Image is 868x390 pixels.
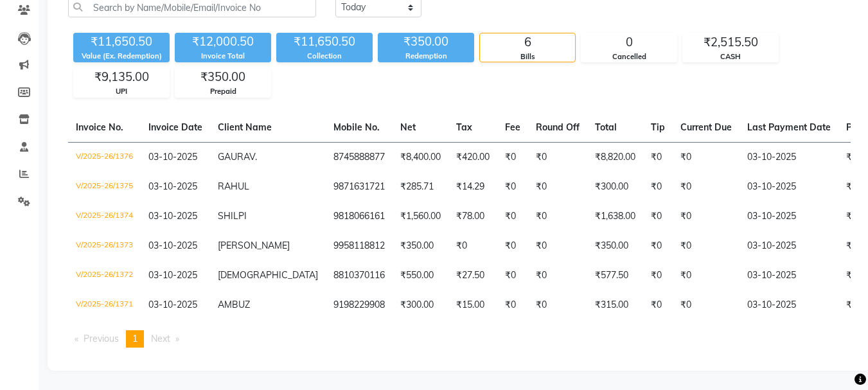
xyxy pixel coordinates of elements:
[587,290,643,320] td: ₹315.00
[683,33,778,51] div: ₹2,515.50
[740,202,838,231] td: 03-10-2025
[587,172,643,202] td: ₹300.00
[587,202,643,231] td: ₹1,638.00
[683,51,778,62] div: CASH
[68,202,141,231] td: V/2025-26/1374
[255,151,257,163] span: .
[175,86,270,97] div: Prepaid
[148,240,197,251] span: 03-10-2025
[480,33,575,51] div: 6
[673,172,740,202] td: ₹0
[497,142,528,172] td: ₹0
[528,231,587,261] td: ₹0
[393,261,448,290] td: ₹550.00
[740,290,838,320] td: 03-10-2025
[148,151,197,163] span: 03-10-2025
[74,86,169,97] div: UPI
[393,142,448,172] td: ₹8,400.00
[393,290,448,320] td: ₹300.00
[148,299,197,310] span: 03-10-2025
[448,172,497,202] td: ₹14.29
[148,269,197,281] span: 03-10-2025
[448,142,497,172] td: ₹420.00
[276,51,373,62] div: Collection
[73,51,170,62] div: Value (Ex. Redemption)
[505,121,520,133] span: Fee
[581,51,677,62] div: Cancelled
[480,51,575,62] div: Bills
[276,33,373,51] div: ₹11,650.50
[643,202,673,231] td: ₹0
[326,290,393,320] td: 9198229908
[643,142,673,172] td: ₹0
[536,121,580,133] span: Round Off
[151,333,170,344] span: Next
[595,121,617,133] span: Total
[132,333,137,344] span: 1
[740,142,838,172] td: 03-10-2025
[68,290,141,320] td: V/2025-26/1371
[218,210,247,222] span: SHILPI
[497,202,528,231] td: ₹0
[673,231,740,261] td: ₹0
[218,181,249,192] span: RAHUL
[74,68,169,86] div: ₹9,135.00
[175,68,270,86] div: ₹350.00
[587,231,643,261] td: ₹350.00
[528,172,587,202] td: ₹0
[740,261,838,290] td: 03-10-2025
[68,330,851,348] nav: Pagination
[497,172,528,202] td: ₹0
[528,290,587,320] td: ₹0
[393,231,448,261] td: ₹350.00
[68,142,141,172] td: V/2025-26/1376
[326,172,393,202] td: 9871631721
[326,202,393,231] td: 9818066161
[68,172,141,202] td: V/2025-26/1375
[148,181,197,192] span: 03-10-2025
[528,142,587,172] td: ₹0
[643,231,673,261] td: ₹0
[528,261,587,290] td: ₹0
[497,261,528,290] td: ₹0
[581,33,677,51] div: 0
[643,261,673,290] td: ₹0
[333,121,380,133] span: Mobile No.
[218,151,255,163] span: GAURAV
[448,202,497,231] td: ₹78.00
[740,172,838,202] td: 03-10-2025
[68,231,141,261] td: V/2025-26/1373
[378,33,474,51] div: ₹350.00
[326,142,393,172] td: 8745888877
[400,121,416,133] span: Net
[218,269,318,281] span: [DEMOGRAPHIC_DATA]
[218,121,272,133] span: Client Name
[175,51,271,62] div: Invoice Total
[148,121,202,133] span: Invoice Date
[326,261,393,290] td: 8810370116
[175,33,271,51] div: ₹12,000.50
[218,299,250,310] span: AMBUZ
[740,231,838,261] td: 03-10-2025
[673,142,740,172] td: ₹0
[393,172,448,202] td: ₹285.71
[587,261,643,290] td: ₹577.50
[68,261,141,290] td: V/2025-26/1372
[747,121,831,133] span: Last Payment Date
[326,231,393,261] td: 9958118812
[393,202,448,231] td: ₹1,560.00
[497,290,528,320] td: ₹0
[218,240,290,251] span: [PERSON_NAME]
[456,121,472,133] span: Tax
[673,290,740,320] td: ₹0
[673,202,740,231] td: ₹0
[643,172,673,202] td: ₹0
[680,121,732,133] span: Current Due
[587,142,643,172] td: ₹8,820.00
[497,231,528,261] td: ₹0
[651,121,665,133] span: Tip
[448,231,497,261] td: ₹0
[76,121,123,133] span: Invoice No.
[84,333,119,344] span: Previous
[528,202,587,231] td: ₹0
